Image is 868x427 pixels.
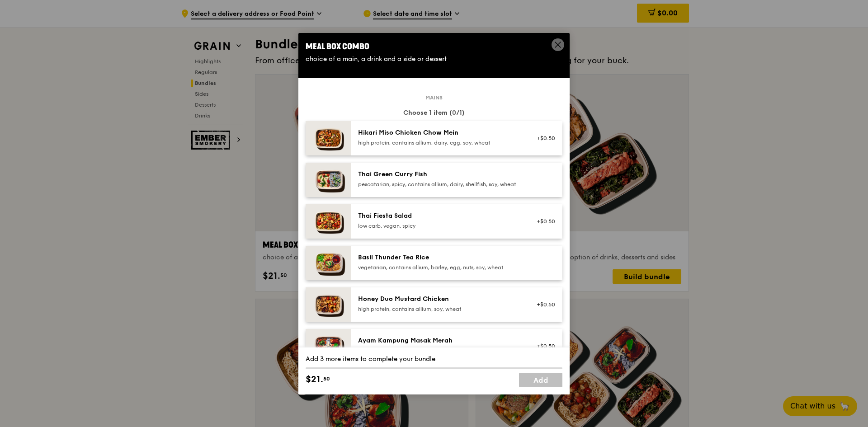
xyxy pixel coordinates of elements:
[306,163,351,197] img: daily_normal_HORZ-Thai-Green-Curry-Fish.jpg
[531,343,555,350] div: +$0.50
[358,139,520,146] div: high protein, contains allium, dairy, egg, soy, wheat
[531,135,555,142] div: +$0.50
[358,170,520,179] div: Thai Green Curry Fish
[358,128,520,137] div: Hikari Miso Chicken Chow Mein
[306,55,562,64] div: choice of a main, a drink and a side or dessert
[306,204,351,239] img: daily_normal_Thai_Fiesta_Salad__Horizontal_.jpg
[358,295,520,304] div: Honey Duo Mustard Chicken
[306,287,351,322] img: daily_normal_Honey_Duo_Mustard_Chicken__Horizontal_.jpg
[531,301,555,308] div: +$0.50
[358,253,520,262] div: Basil Thunder Tea Rice
[358,347,520,354] div: high protein, spicy, contains allium, shellfish, soy, wheat
[519,373,562,387] a: Add
[531,218,555,225] div: +$0.50
[306,121,351,155] img: daily_normal_Hikari_Miso_Chicken_Chow_Mein__Horizontal_.jpg
[306,329,351,363] img: daily_normal_Ayam_Kampung_Masak_Merah_Horizontal_.jpg
[323,375,330,382] span: 50
[358,336,520,345] div: Ayam Kampung Masak Merah
[358,222,520,230] div: low carb, vegan, spicy
[358,305,520,313] div: high protein, contains allium, soy, wheat
[306,355,562,364] div: Add 3 more items to complete your bundle
[422,94,446,101] span: Mains
[306,108,562,117] div: Choose 1 item (0/1)
[306,373,323,386] span: $21.
[306,40,562,53] div: Meal Box Combo
[358,264,520,271] div: vegetarian, contains allium, barley, egg, nuts, soy, wheat
[306,246,351,280] img: daily_normal_HORZ-Basil-Thunder-Tea-Rice.jpg
[358,181,520,188] div: pescatarian, spicy, contains allium, dairy, shellfish, soy, wheat
[358,211,520,221] div: Thai Fiesta Salad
